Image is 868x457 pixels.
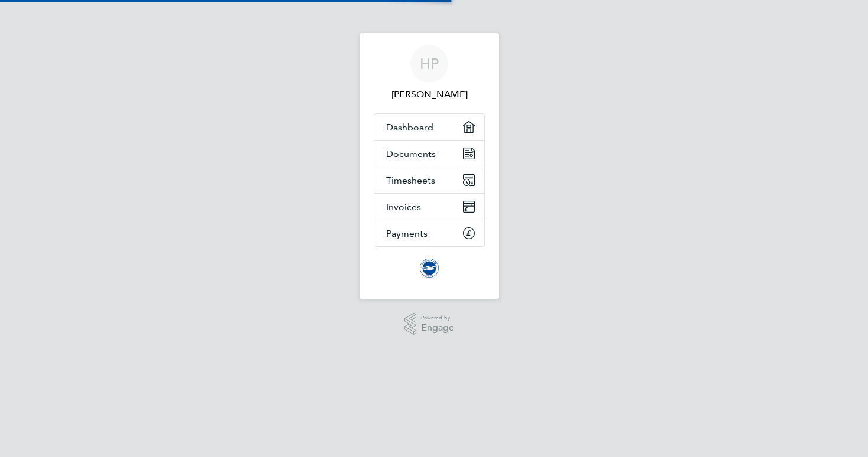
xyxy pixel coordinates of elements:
span: Powered by [421,313,454,323]
span: Documents [386,148,436,159]
a: Dashboard [374,114,484,140]
a: Invoices [374,194,484,220]
img: brightonandhovealbion-logo-retina.png [420,259,439,278]
span: Invoices [386,201,421,213]
a: Powered byEngage [404,313,455,335]
span: Timesheets [386,175,435,186]
a: Timesheets [374,167,484,193]
span: Payments [386,228,428,239]
nav: Main navigation [360,33,499,299]
span: HP [420,56,439,71]
span: Harry Parker [374,87,485,102]
a: Documents [374,141,484,167]
span: Engage [421,323,454,333]
a: Payments [374,220,484,246]
a: Go to home page [374,259,485,278]
span: Dashboard [386,122,433,133]
a: HP[PERSON_NAME] [374,45,485,102]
